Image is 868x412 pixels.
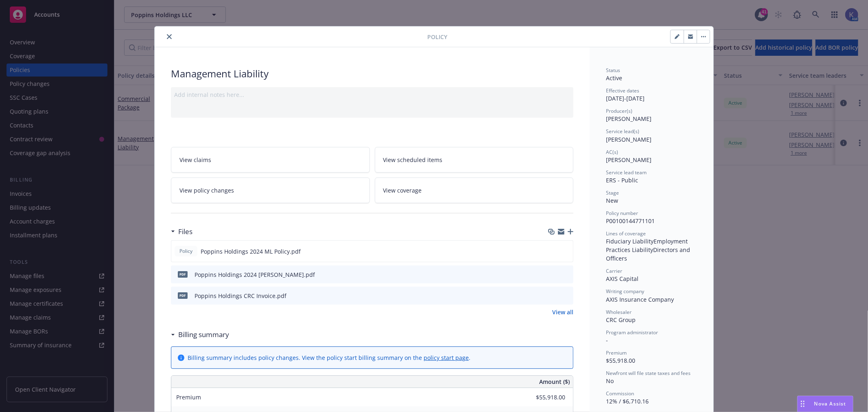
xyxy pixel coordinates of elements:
[383,156,443,164] span: View scheduled items
[606,176,638,184] span: ERS - Public
[606,267,622,274] span: Carrier
[798,396,808,412] div: Drag to move
[606,87,639,94] span: Effective dates
[563,291,570,300] button: preview file
[195,291,286,300] div: Poppins Holdings CRC Invoice.pdf
[178,292,188,298] span: pdf
[171,178,370,203] a: View policy changes
[606,370,691,377] span: Newfront will file state taxes and fees
[606,377,614,385] span: No
[606,349,627,356] span: Premium
[606,115,652,123] span: [PERSON_NAME]
[171,329,229,340] div: Billing summary
[606,246,692,262] span: Directors and Officers
[178,226,192,237] h3: Files
[178,329,229,340] h3: Billing summary
[606,149,618,156] span: AC(s)
[179,156,211,164] span: View claims
[606,390,634,397] span: Commission
[201,247,301,256] span: Poppins Holdings 2024 ML Policy.pdf
[606,217,655,225] span: P00100144771101
[179,186,234,195] span: View policy changes
[606,397,649,405] span: 12% / $6,710.16
[427,33,447,41] span: Policy
[606,296,674,303] span: AXIS Insurance Company
[424,354,469,362] a: policy start page
[606,87,697,103] div: [DATE] - [DATE]
[606,74,622,82] span: Active
[797,396,853,412] button: Nova Assist
[606,237,654,245] span: Fiduciary Liability
[539,377,570,386] span: Amount ($)
[171,67,573,81] div: Management Liability
[195,270,315,279] div: Poppins Holdings 2024 [PERSON_NAME].pdf
[383,186,422,195] span: View coverage
[606,336,608,344] span: -
[606,237,689,254] span: Employment Practices Liability
[606,107,632,114] span: Producer(s)
[174,90,570,99] div: Add internal notes here...
[517,391,570,403] input: 0.00
[563,270,570,279] button: preview file
[375,147,574,173] a: View scheduled items
[178,248,194,255] span: Policy
[550,270,556,279] button: download file
[606,156,652,164] span: [PERSON_NAME]
[606,197,618,204] span: New
[606,230,646,237] span: Lines of coverage
[606,136,652,143] span: [PERSON_NAME]
[606,288,644,295] span: Writing company
[188,353,470,362] div: Billing summary includes policy changes. View the policy start billing summary on the .
[606,275,638,283] span: AXIS Capital
[550,291,556,300] button: download file
[606,329,658,336] span: Program administrator
[606,210,638,217] span: Policy number
[375,178,574,203] a: View coverage
[562,247,570,256] button: preview file
[606,67,620,74] span: Status
[178,271,188,277] span: pdf
[606,128,639,135] span: Service lead(s)
[606,189,619,196] span: Stage
[164,32,174,42] button: close
[171,226,192,237] div: Files
[549,247,556,256] button: download file
[606,169,647,176] span: Service lead team
[606,309,632,316] span: Wholesaler
[552,308,573,316] a: View all
[176,393,201,401] span: Premium
[606,316,636,324] span: CRC Group
[171,147,370,173] a: View claims
[814,400,846,407] span: Nova Assist
[606,357,635,364] span: $55,918.00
